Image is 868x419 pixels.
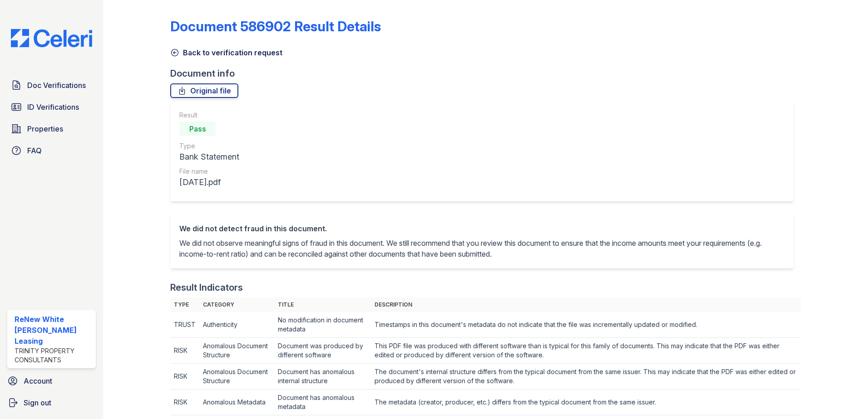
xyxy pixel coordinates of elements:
td: The metadata (creator, producer, etc.) differs from the typical document from the same issuer. [371,390,801,415]
a: ID Verifications [7,98,96,116]
div: [DATE].pdf [179,176,239,189]
a: FAQ [7,141,96,160]
th: Type [170,297,199,312]
div: Trinity Property Consultants [15,346,92,365]
span: Doc Verifications [27,80,86,91]
div: Bank Statement [179,151,239,163]
td: RISK [170,338,199,364]
td: Document has anomalous metadata [274,390,371,415]
th: Title [274,297,371,312]
td: Timestamps in this document's metadata do not indicate that the file was incrementally updated or... [371,312,801,338]
td: RISK [170,364,199,390]
span: Properties [27,123,63,134]
td: No modification in document metadata [274,312,371,338]
td: Anomalous Document Structure [199,364,274,390]
a: Doc Verifications [7,76,96,94]
div: Document info [170,67,801,80]
img: CE_Logo_Blue-a8612792a0a2168367f1c8372b55b34899dd931a85d93a1a3d3e32e68fde9ad4.png [4,29,99,47]
span: Account [24,375,52,386]
a: Properties [7,120,96,138]
p: We did not observe meaningful signs of fraud in this document. We still recommend that you review... [179,238,784,259]
a: Back to verification request [170,47,282,58]
td: Anomalous Metadata [199,390,274,415]
div: Result [179,111,239,120]
a: Account [4,372,99,390]
td: This PDF file was produced with different software than is typical for this family of documents. ... [371,338,801,364]
td: Authenticity [199,312,274,338]
td: RISK [170,390,199,415]
td: Document was produced by different software [274,338,371,364]
a: Original file [170,83,238,98]
td: The document's internal structure differs from the typical document from the same issuer. This ma... [371,364,801,390]
td: TRUST [170,312,199,338]
div: Type [179,141,239,151]
span: FAQ [27,145,42,156]
th: Category [199,297,274,312]
span: ID Verifications [27,102,79,112]
span: Sign out [24,397,51,408]
div: Result Indicators [170,281,243,294]
td: Anomalous Document Structure [199,338,274,364]
div: File name [179,167,239,176]
td: Document has anomalous internal structure [274,364,371,390]
div: Pass [179,122,216,136]
div: ReNew White [PERSON_NAME] Leasing [15,314,92,346]
a: Document 586902 Result Details [170,18,381,34]
a: Sign out [4,394,99,412]
th: Description [371,297,801,312]
div: We did not detect fraud in this document. [179,223,784,234]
